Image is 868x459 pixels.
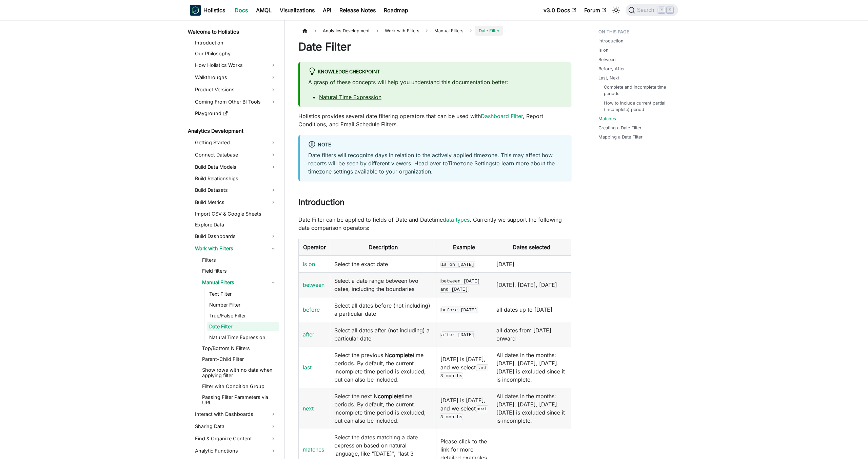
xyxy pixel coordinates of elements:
[298,26,311,36] a: Home page
[207,300,279,310] a: Number Filter
[389,352,413,359] strong: complete
[193,84,279,95] a: Product Versions
[330,347,436,388] td: Select the previous N time periods. By default, the current incomplete time period is excluded, b...
[186,126,279,136] a: Analytics Development
[303,331,314,338] a: after
[440,261,475,268] code: is on [DATE]
[436,347,492,388] td: [DATE] is [DATE], and we select
[635,7,658,13] span: Search
[298,197,571,210] h2: Introduction
[330,388,436,429] td: Select the next N time periods. By default, the current incomplete time period is excluded, but c...
[440,405,488,420] code: next 3 months
[193,421,279,432] a: Sharing Data
[598,56,616,63] a: Between
[330,256,436,273] td: Select the exact date
[193,243,279,254] a: Work with Filters
[330,272,436,297] td: Select a date range between two dates, including the boundaries
[299,239,330,256] th: Operator
[303,446,324,453] a: matches
[539,5,580,16] a: v3.0 Docs
[330,297,436,322] td: Select all dates before (not including) a particular date
[203,6,225,14] b: Holistics
[186,27,279,37] a: Welcome to Holistics
[193,109,279,118] a: Playground
[303,261,315,268] a: is on
[319,26,373,36] span: Analytics Development
[200,277,279,288] a: Manual Filters
[298,216,571,232] p: Date Filter can be applied to fields of Date and Datetime . Currently we support the following da...
[308,141,563,149] div: Note
[492,256,571,273] td: [DATE]
[492,297,571,322] td: all dates up to [DATE]
[231,5,252,16] a: Docs
[276,5,319,16] a: Visualizations
[308,68,563,76] div: Knowledge Checkpoint
[193,209,279,219] a: Import CSV & Google Sheets
[303,364,312,371] a: last
[190,5,201,16] img: Holistics
[604,84,671,97] a: Complete and incomplete time periods
[193,445,279,456] a: Analytic Functions
[207,311,279,320] a: True/False Filter
[183,20,285,459] nav: Docs sidebar
[207,322,279,331] a: Date Filter
[200,255,279,265] a: Filters
[335,5,380,16] a: Release Notes
[481,113,523,120] a: Dashboard Filter
[475,26,502,36] span: Date Filter
[303,405,314,412] a: next
[598,75,619,81] a: Last, Next
[440,278,480,293] code: between [DATE] and [DATE]
[193,162,279,172] a: Build Data Models
[598,134,643,140] a: Mapping a Date Filter
[200,365,279,380] a: Show rows with no data when applying filter
[193,149,279,160] a: Connect Database
[492,272,571,297] td: [DATE], [DATE], [DATE]
[440,364,488,379] code: last 3 months
[436,388,492,429] td: [DATE] is [DATE], and we select
[667,7,673,13] kbd: K
[200,344,279,353] a: Top/Bottom N Filters
[598,115,616,122] a: Matches
[431,26,467,36] span: Manual Filters
[200,354,279,364] a: Parent-Child Filter
[436,239,492,256] th: Example
[378,393,401,400] strong: complete
[207,289,279,299] a: Text Filter
[193,409,279,420] a: Interact with Dashboards
[193,72,279,83] a: Walkthroughs
[200,392,279,407] a: Passing Filter Parameters via URL
[303,306,320,313] a: before
[193,49,279,58] a: Our Philosophy
[380,5,412,16] a: Roadmap
[440,331,475,338] code: after [DATE]
[580,5,610,16] a: Forum
[207,333,279,342] a: Natural Time Expression
[626,4,678,16] button: Search (Command+K)
[598,125,642,131] a: Creating a Date Filter
[193,96,279,107] a: Coming From Other BI Tools
[598,66,625,72] a: Before, After
[381,26,423,36] span: Work with Filters
[193,231,279,242] a: Build Dashboards
[330,322,436,347] td: Select all dates after (not including) a particular date
[190,5,225,16] a: HolisticsHolistics
[598,47,609,53] a: Is on
[193,197,279,208] a: Build Metrics
[200,266,279,276] a: Field filters
[492,322,571,347] td: all dates from [DATE] onward
[298,26,571,36] nav: Breadcrumbs
[193,433,279,444] a: Find & Organize Content
[319,5,335,16] a: API
[193,174,279,183] a: Build Relationships
[200,382,279,391] a: Filter with Condition Group
[440,307,478,313] code: before [DATE]
[598,38,624,44] a: Introduction
[252,5,276,16] a: AMQL
[611,5,622,16] button: Switch between dark and light mode (currently light mode)
[193,38,279,48] a: Introduction
[308,151,563,176] p: Date filters will recognize days in relation to the actively applied timezone. This may affect ho...
[193,137,279,148] a: Getting Started
[492,347,571,388] td: All dates in the months: [DATE], [DATE], [DATE]. [DATE] is excluded since it is incomplete.
[492,239,571,256] th: Dates selected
